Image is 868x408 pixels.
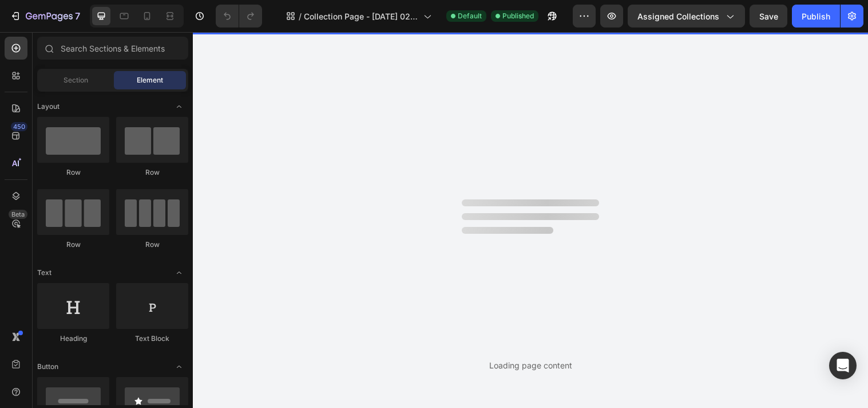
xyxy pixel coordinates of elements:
[37,362,58,372] span: Button
[9,210,27,219] div: Beta
[792,5,840,28] button: Publish
[37,334,109,344] div: Heading
[37,167,109,178] div: Row
[170,264,188,282] span: Toggle open
[37,268,51,278] span: Text
[759,11,778,21] span: Save
[170,97,188,116] span: Toggle open
[802,10,830,22] div: Publish
[628,5,745,28] button: Assigned Collections
[637,10,719,22] span: Assigned Collections
[5,5,85,28] button: 7
[11,122,27,131] div: 450
[304,10,419,22] span: Collection Page - [DATE] 02:27:56
[116,334,188,344] div: Text Block
[299,10,302,22] span: /
[170,358,188,376] span: Toggle open
[37,101,60,112] span: Layout
[750,5,787,28] button: Save
[64,75,88,85] span: Section
[458,11,482,21] span: Default
[116,167,188,178] div: Row
[37,37,188,60] input: Search Sections & Elements
[116,240,188,250] div: Row
[216,5,262,28] div: Undo/Redo
[137,75,163,85] span: Element
[489,359,572,371] div: Loading page content
[829,352,857,379] div: Open Intercom Messenger
[502,11,534,21] span: Published
[75,9,80,23] p: 7
[37,240,109,250] div: Row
